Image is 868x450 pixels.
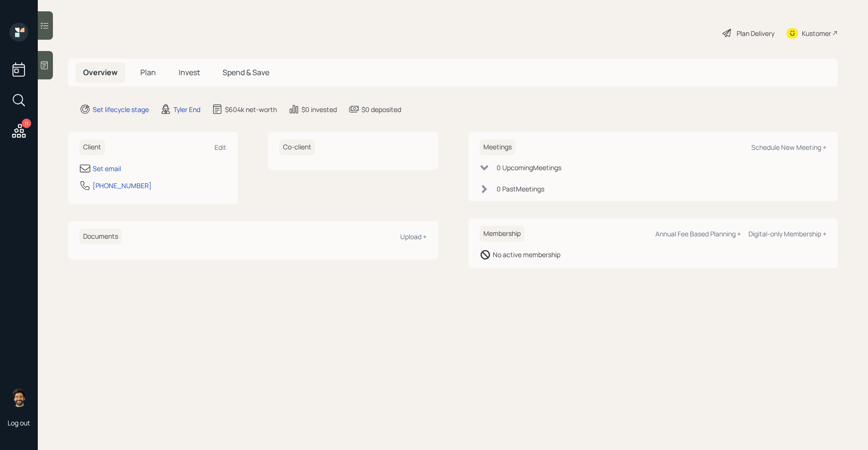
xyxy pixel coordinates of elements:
[93,181,152,190] div: [PHONE_NUMBER]
[751,143,826,152] div: Schedule New Meeting +
[279,139,315,155] h6: Co-client
[480,139,516,155] h6: Meetings
[223,67,269,78] span: Spend & Save
[493,250,560,260] div: No active membership
[497,163,561,173] div: 0 Upcoming Meeting s
[748,229,826,238] div: Digital-only Membership +
[400,232,427,241] div: Upload +
[22,119,31,128] div: 11
[497,184,544,194] div: 0 Past Meeting s
[140,67,156,78] span: Plan
[802,28,831,38] div: Kustomer
[93,164,121,173] div: Set email
[225,104,277,114] div: $604k net-worth
[79,229,122,244] h6: Documents
[83,67,118,78] span: Overview
[8,418,30,427] div: Log out
[361,104,401,114] div: $0 deposited
[9,388,28,407] img: eric-schwartz-headshot.png
[301,104,337,114] div: $0 invested
[480,226,524,242] h6: Membership
[737,28,774,38] div: Plan Delivery
[93,104,149,114] div: Set lifecycle stage
[179,67,200,78] span: Invest
[79,139,105,155] h6: Client
[215,143,226,152] div: Edit
[173,104,200,114] div: Tyler End
[655,229,741,238] div: Annual Fee Based Planning +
